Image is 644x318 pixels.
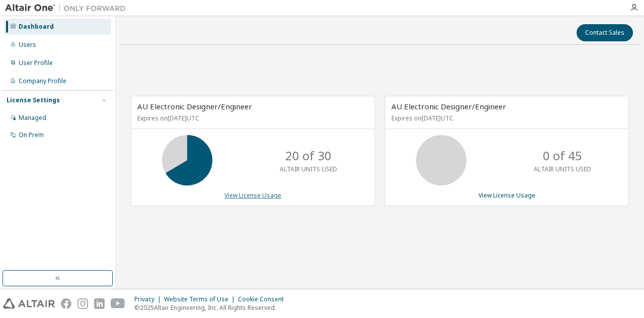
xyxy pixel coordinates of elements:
img: facebook.svg [61,298,71,309]
img: linkedin.svg [94,298,105,309]
p: 0 of 45 [543,147,582,164]
button: Contact Sales [577,24,633,41]
p: ALTAIR UNITS USED [280,165,337,173]
div: Privacy [134,295,164,303]
a: View License Usage [224,191,281,200]
div: On Prem [19,131,44,139]
div: User Profile [19,59,53,67]
p: © 2025 Altair Engineering, Inc. All Rights Reserved. [134,303,290,312]
div: Managed [19,114,46,122]
div: License Settings [7,96,60,104]
div: Dashboard [19,23,54,31]
img: instagram.svg [77,298,88,309]
img: Altair One [5,3,131,13]
div: Company Profile [19,77,66,85]
p: ALTAIR UNITS USED [534,165,591,173]
img: youtube.svg [111,298,125,309]
div: Website Terms of Use [164,295,238,303]
span: AU Electronic Designer/Engineer [391,101,506,111]
p: 20 of 30 [285,147,332,164]
span: AU Electronic Designer/Engineer [137,101,252,111]
p: Expires on [DATE] UTC [391,114,620,122]
a: View License Usage [478,191,535,200]
div: Users [19,41,36,49]
img: altair_logo.svg [3,298,55,309]
div: Cookie Consent [238,295,290,303]
p: Expires on [DATE] UTC [137,114,366,122]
